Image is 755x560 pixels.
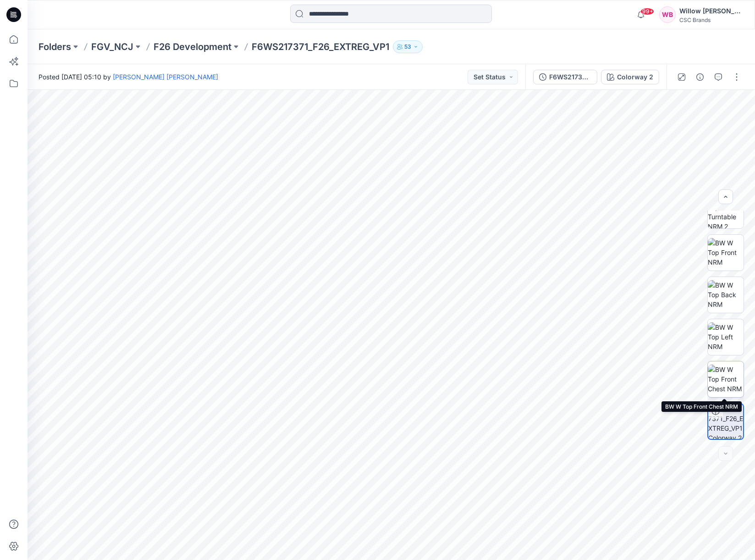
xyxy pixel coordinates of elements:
div: F6WS217371_F26_EXTREG_VP1 [549,72,591,82]
p: 53 [404,42,411,52]
span: 99+ [640,8,654,15]
button: Details [693,70,707,84]
span: Posted [DATE] 05:10 by [39,72,218,82]
a: FGV_NCJ [91,40,133,53]
img: BW W Top Front Chest NRM [708,365,744,394]
div: WB [659,6,676,23]
div: Willow [PERSON_NAME] [679,6,744,17]
img: BW W Top Back NRM [708,280,744,309]
button: F6WS217371_F26_EXTREG_VP1 [533,70,597,84]
img: BW W Top Left NRM [708,322,744,351]
a: [PERSON_NAME] [PERSON_NAME] [113,73,218,81]
img: BW W Top Front NRM [708,238,744,267]
img: F6WS217371_F26_EXTREG_VP1 Colorway 2 [708,404,743,439]
a: Folders [39,40,71,53]
a: F26 Development [154,40,231,53]
button: 53 [393,40,423,53]
button: Colorway 2 [601,70,659,84]
p: F6WS217371_F26_EXTREG_VP1 [252,40,389,53]
div: CSC Brands [679,17,744,23]
img: BW W Top Turntable NRM 2 [708,193,744,228]
div: Colorway 2 [617,72,653,82]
